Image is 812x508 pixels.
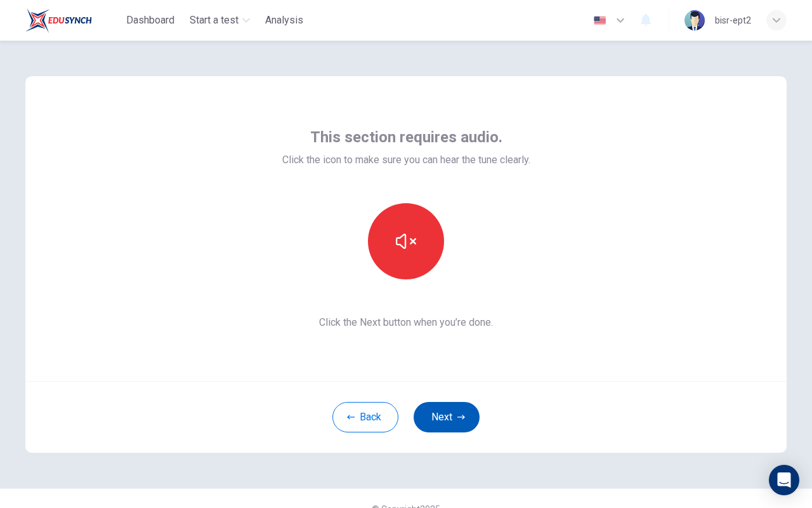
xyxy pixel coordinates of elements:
span: Start a test [190,13,239,28]
span: Analysis [265,13,303,28]
span: This section requires audio. [310,127,502,147]
button: Back [332,402,398,432]
img: EduSynch logo [25,8,92,33]
button: Start a test [185,9,255,32]
button: Dashboard [121,9,180,32]
img: en [592,16,608,25]
button: Analysis [260,9,308,32]
div: bisr-ept2 [715,13,751,28]
div: Open Intercom Messenger [769,465,799,495]
img: Profile picture [684,10,705,30]
button: Next [414,402,480,432]
span: Dashboard [126,13,174,28]
span: Click the icon to make sure you can hear the tune clearly. [282,152,530,168]
a: EduSynch logo [25,8,121,33]
span: Click the Next button when you’re done. [282,315,530,330]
